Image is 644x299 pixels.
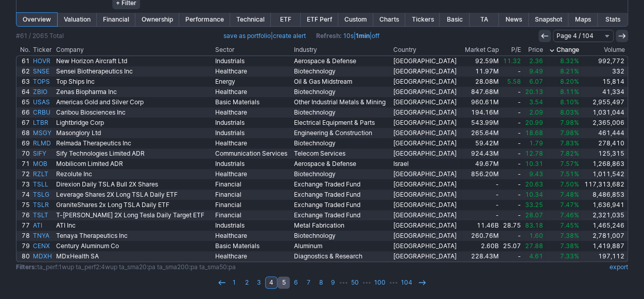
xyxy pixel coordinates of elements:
span: 12.78 [525,149,543,157]
a: 92.59M [461,56,500,66]
a: SIFY [31,148,55,159]
a: 117,313,682 [580,179,627,190]
a: [GEOGRAPHIC_DATA] [392,169,461,179]
a: Aluminum [292,241,392,251]
a: Relmada Therapeutics Inc [55,138,214,148]
a: 67 [16,118,31,128]
a: 8,486,853 [580,190,627,200]
a: CRBU [31,107,55,118]
a: 2,365,006 [580,118,627,128]
a: 461,444 [580,128,627,138]
span: 10.34 [525,191,543,198]
a: Basic Materials [213,97,292,107]
span: 8.10% [560,98,579,106]
span: 7.83% [560,139,579,147]
a: 1,031,044 [580,107,627,118]
a: MDxHealth SA [55,251,214,261]
span: 7.98% [560,119,579,126]
a: 2 [240,276,253,289]
a: [GEOGRAPHIC_DATA] [392,148,461,159]
a: Aerospace & Defense [292,159,392,169]
a: 2.09 [523,107,545,118]
a: 77 [16,220,31,231]
a: 7.48% [545,190,580,200]
a: TOPS [31,77,55,87]
span: 20.99 [525,119,543,126]
span: 7.38% [560,242,579,250]
span: 1.60 [529,232,543,239]
span: 9.43 [529,170,543,178]
a: ETF [271,13,300,26]
span: 8.03% [560,108,579,116]
a: [GEOGRAPHIC_DATA] [392,231,461,241]
a: - [461,190,500,200]
a: Israel [392,159,461,169]
a: - [500,107,523,118]
a: Financial [97,13,135,26]
span: 7.98% [560,129,579,137]
a: export [610,263,628,271]
span: 8.21% [560,67,579,75]
a: - [500,231,523,241]
a: [GEOGRAPHIC_DATA] [392,138,461,148]
span: 8.11% [560,88,579,96]
a: TSLT [31,210,55,220]
a: 11.46B [461,220,500,231]
a: [GEOGRAPHIC_DATA] [392,107,461,118]
a: Americas Gold and Silver Corp [55,97,214,107]
a: 28.75 [500,220,523,231]
a: 12.78 [523,148,545,159]
a: 6 [290,276,302,289]
a: 7 [302,276,315,289]
a: 197,112 [580,251,627,261]
a: 8.20% [545,77,580,87]
a: 78 [16,231,31,241]
a: 1min [356,32,370,40]
a: 924.43M [461,148,500,159]
a: 25.07 [500,241,523,251]
a: 10.31 [523,159,545,169]
a: 2,321,035 [580,210,627,220]
a: 8.11% [545,87,580,97]
a: - [461,200,500,210]
span: | [223,31,306,41]
a: 3 [253,276,265,289]
a: Basic [440,13,469,26]
a: 15,814 [580,77,627,87]
a: Biotechnology [292,107,392,118]
a: - [500,118,523,128]
a: RZLT [31,169,55,179]
span: 2.36 [529,57,543,65]
a: off [372,32,379,40]
a: - [500,87,523,97]
a: New Horizon Aircraft Ltd [55,56,214,66]
a: Overview [16,13,57,26]
span: 5.58 [507,78,521,85]
a: 194.16M [461,107,500,118]
a: Masonglory Ltd [55,128,214,138]
a: 7.38% [545,241,580,251]
a: 72 [16,169,31,179]
a: Exchange Traded Fund [292,179,392,190]
a: Other Industrial Metals & Mining [292,97,392,107]
a: 8.32% [545,56,580,66]
a: Sensei Biotherapeutics Inc [55,66,214,77]
a: 856.20M [461,169,500,179]
a: [GEOGRAPHIC_DATA] [392,97,461,107]
a: 265.64M [461,128,500,138]
a: [GEOGRAPHIC_DATA] [392,179,461,190]
a: 1,011,542 [580,169,627,179]
a: Exchange Traded Fund [292,200,392,210]
a: - [500,159,523,169]
a: 10.34 [523,190,545,200]
a: TNYA [31,231,55,241]
a: Stats [598,13,627,26]
a: Telecom Services [292,148,392,159]
a: ETF Perf [301,13,338,26]
a: Healthcare [213,107,292,118]
span: 7.48% [560,191,579,198]
a: 71 [16,159,31,169]
a: 1,268,863 [580,159,627,169]
a: Industrials [213,159,292,169]
a: 1.60 [523,231,545,241]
